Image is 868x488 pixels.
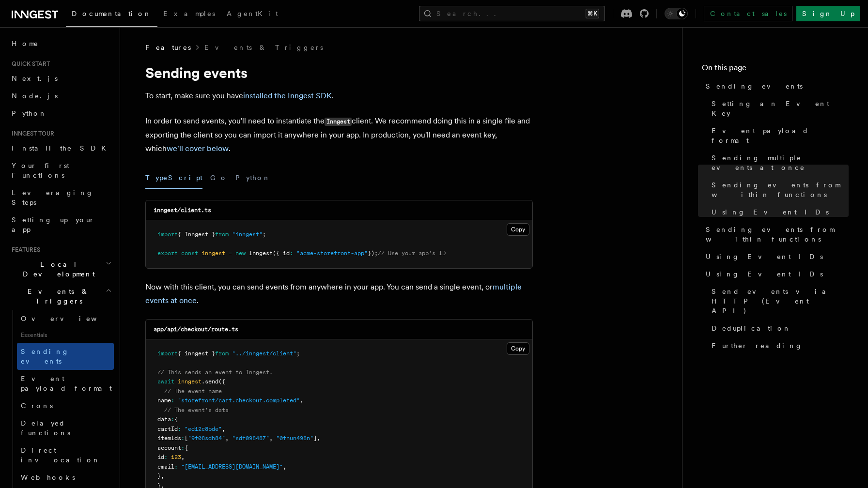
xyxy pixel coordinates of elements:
[8,287,106,306] span: Events & Triggers
[227,10,278,17] span: AgentKit
[8,246,40,254] span: Features
[215,350,229,357] span: from
[8,105,114,122] a: Python
[171,397,174,404] span: :
[269,435,273,442] span: ,
[276,435,313,442] span: "0fnun498n"
[708,283,849,320] a: Send events via HTTP (Event API)
[702,77,849,95] a: Sending events
[708,176,849,203] a: Sending events from within functions
[218,378,225,385] span: ({
[145,114,533,155] p: In order to send events, you'll need to instantiate the client. We recommend doing this in a sing...
[419,6,605,21] button: Search...⌘K
[702,248,849,265] a: Using Event IDs
[712,287,849,316] span: Send events via HTTP (Event API)
[21,348,69,365] span: Sending events
[378,250,446,257] span: // Use your app's ID
[178,231,215,238] span: { Inngest }
[188,435,225,442] span: "9f08sdh84"
[712,207,829,217] span: Using Event IDs
[249,250,273,257] span: Inngest
[296,350,300,357] span: ;
[157,416,171,423] span: data
[145,64,533,81] h1: Sending events
[164,388,222,395] span: // The event name
[8,259,106,279] span: Local Development
[706,252,823,261] span: Using Event IDs
[665,8,688,19] button: Toggle dark mode
[157,350,178,357] span: import
[145,89,533,103] p: To start, make sure you have .
[712,153,849,172] span: Sending multiple events at once
[712,99,849,118] span: Setting an Event Key
[181,463,283,470] span: "[EMAIL_ADDRESS][DOMAIN_NAME]"
[21,402,53,410] span: Crons
[12,75,58,82] span: Next.js
[702,265,849,283] a: Using Event IDs
[8,184,114,211] a: Leveraging Steps
[243,91,332,100] a: installed the Inngest SDK
[72,10,152,17] span: Documentation
[8,283,114,310] button: Events & Triggers
[8,256,114,283] button: Local Development
[507,223,529,236] button: Copy
[201,378,218,385] span: .send
[290,250,293,257] span: :
[17,370,114,397] a: Event payload format
[21,419,70,437] span: Delayed functions
[8,139,114,157] a: Install the SDK
[157,435,181,442] span: itemIds
[706,225,849,244] span: Sending events from within functions
[154,207,211,213] code: inngest/client.ts
[8,70,114,87] a: Next.js
[712,126,849,145] span: Event payload format
[17,327,114,343] span: Essentials
[300,397,303,404] span: ,
[171,454,181,460] span: 123
[12,109,47,117] span: Python
[185,435,188,442] span: [
[712,323,791,333] span: Deduplication
[232,350,296,357] span: "../inngest/client"
[167,144,229,153] a: we'll cover below
[273,250,290,257] span: ({ id
[181,454,185,460] span: ,
[145,43,191,52] span: Features
[8,130,54,137] span: Inngest tour
[157,454,164,460] span: id
[210,167,228,189] button: Go
[222,426,225,432] span: ,
[157,3,221,26] a: Examples
[21,446,100,464] span: Direct invocation
[181,444,185,451] span: :
[712,341,803,351] span: Further reading
[8,157,114,184] a: Your first Functions
[21,375,112,392] span: Event payload format
[17,397,114,414] a: Crons
[368,250,378,257] span: });
[178,426,181,432] span: :
[21,315,121,322] span: Overview
[12,144,112,152] span: Install the SDK
[8,87,114,105] a: Node.js
[174,463,178,470] span: :
[12,216,95,233] span: Setting up your app
[8,35,114,52] a: Home
[229,250,232,257] span: =
[8,60,50,68] span: Quick start
[232,231,263,238] span: "inngest"
[8,211,114,238] a: Setting up your app
[201,250,225,257] span: inngest
[164,407,229,413] span: // The event's data
[12,39,39,48] span: Home
[17,343,114,370] a: Sending events
[157,444,181,451] span: account
[712,180,849,199] span: Sending events from within functions
[157,378,174,385] span: await
[145,282,522,305] a: multiple events at once
[12,92,58,100] span: Node.js
[171,416,174,423] span: :
[157,250,178,257] span: export
[181,435,185,442] span: :
[235,167,271,189] button: Python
